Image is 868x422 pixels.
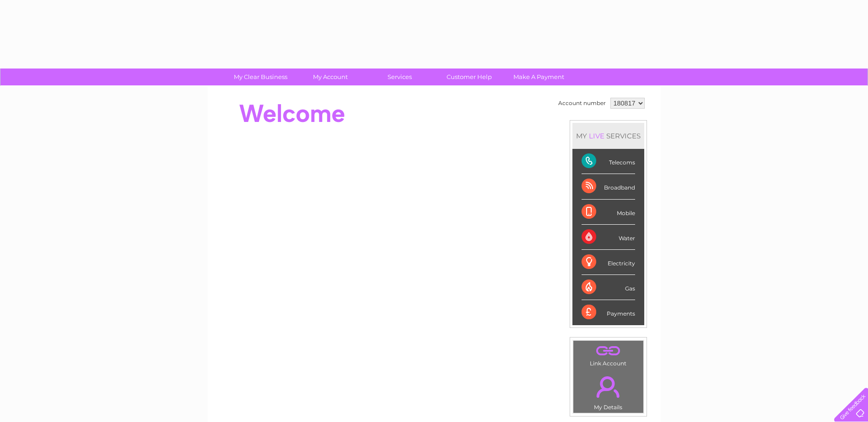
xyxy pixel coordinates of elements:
[582,174,635,199] div: Broadband
[582,149,635,174] div: Telecoms
[582,250,635,275] div: Electricity
[576,371,641,403] a: .
[573,340,644,369] td: Link Account
[556,95,608,111] td: Account number
[582,300,635,325] div: Payments
[587,132,606,140] div: LIVE
[576,343,641,359] a: .
[582,200,635,225] div: Mobile
[572,123,644,149] div: MY SERVICES
[582,275,635,300] div: Gas
[223,69,298,85] a: My Clear Business
[573,369,644,413] td: My Details
[582,225,635,250] div: Water
[292,69,368,85] a: My Account
[362,69,437,85] a: Services
[431,69,507,85] a: Customer Help
[501,69,577,85] a: Make A Payment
